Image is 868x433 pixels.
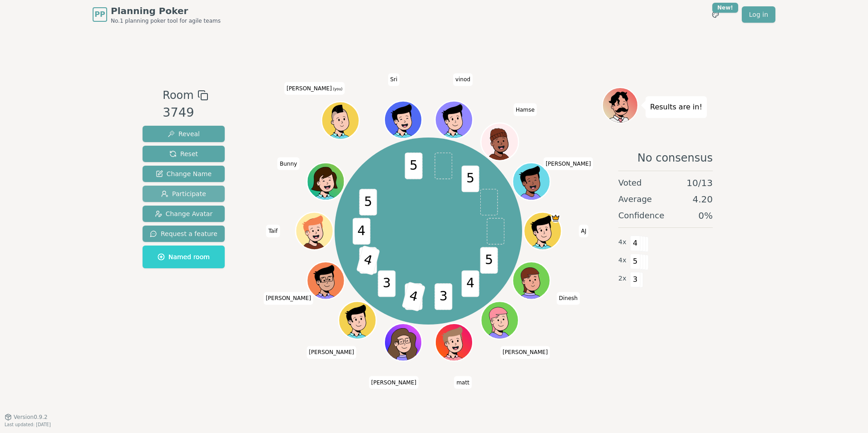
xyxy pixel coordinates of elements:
span: Last updated: [DATE] [5,422,51,427]
a: Log in [742,6,775,23]
span: AJ is the host [551,213,560,223]
span: Click to change your name [500,346,550,359]
span: 4 [401,281,425,311]
span: 5 [404,153,422,179]
span: 0 % [698,209,713,222]
span: 5 [630,254,641,269]
button: Request a feature [143,226,225,242]
span: Version 0.9.2 [14,413,48,421]
span: Click to change your name [557,292,580,305]
span: Participate [161,189,206,198]
span: Click to change your name [543,157,593,170]
button: Click to change your avatar [322,103,358,138]
span: 4 x [618,256,626,266]
span: Click to change your name [306,346,356,359]
span: Click to change your name [579,225,589,237]
span: 4 x [618,237,626,247]
span: Reset [169,149,198,158]
button: Change Name [143,166,225,182]
p: Results are in! [650,101,702,113]
button: New! [707,6,724,23]
button: Named room [143,246,225,268]
span: Click to change your name [513,103,537,116]
span: 5 [461,165,479,192]
span: Confidence [618,209,664,222]
span: Voted [618,177,642,189]
span: Change Avatar [155,209,213,218]
span: Click to change your name [266,225,280,237]
span: No.1 planning poker tool for agile teams [111,17,221,25]
span: Click to change your name [453,73,473,86]
button: Reset [143,146,225,162]
span: 4 [356,245,380,275]
span: Click to change your name [369,376,419,389]
span: 10 / 13 [686,177,713,189]
span: 4 [630,236,641,251]
span: PP [94,9,105,20]
button: Change Avatar [143,206,225,222]
span: Reveal [168,129,200,138]
span: Change Name [156,169,212,178]
span: Click to change your name [284,82,345,95]
button: Participate [143,186,225,202]
span: No consensus [637,151,713,165]
a: PPPlanning PokerNo.1 planning poker tool for agile teams [93,5,221,25]
span: Click to change your name [263,292,313,305]
span: 2 x [618,274,626,284]
span: Average [618,193,652,206]
span: Click to change your name [454,376,471,389]
button: Version0.9.2 [5,413,48,421]
span: Request a feature [150,229,217,238]
span: 4 [352,218,370,244]
span: Room [163,87,193,103]
span: Planning Poker [111,5,221,17]
span: 4 [461,270,479,296]
span: Named room [158,252,210,261]
span: Click to change your name [277,157,299,170]
span: 5 [359,189,377,215]
div: New! [712,3,738,13]
div: 3749 [163,103,208,122]
span: 3 [378,270,395,296]
span: 4.20 [692,193,713,206]
button: Reveal [143,126,225,142]
span: 3 [434,283,452,310]
span: 3 [630,272,641,287]
span: Click to change your name [388,73,399,86]
span: 5 [480,247,498,273]
span: (you) [332,87,343,91]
